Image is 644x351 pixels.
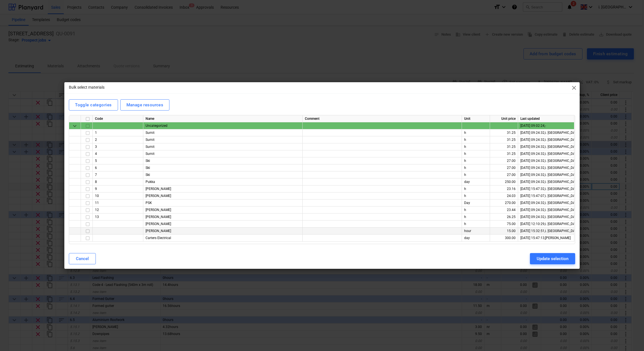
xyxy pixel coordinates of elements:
[93,115,143,122] div: Code
[520,164,572,171] div: [DATE] 09:24:32 , i. [GEOGRAPHIC_DATA]
[462,157,490,164] div: h
[462,185,490,192] div: h
[520,199,572,207] div: [DATE] 09:24:32 , i. [GEOGRAPHIC_DATA]
[490,164,518,171] div: 27.00
[490,192,518,199] div: 24.03
[462,207,490,214] div: h
[143,157,303,164] div: Ski
[616,324,644,351] iframe: Chat Widget
[520,143,572,150] div: [DATE] 09:24:32 , i. [GEOGRAPHIC_DATA]
[520,185,572,192] div: [DATE] 15:47:32 , i. [GEOGRAPHIC_DATA]
[490,143,518,150] div: 31.25
[520,192,572,199] div: [DATE] 15:47:07 , i. [GEOGRAPHIC_DATA]
[93,199,143,207] div: 11
[69,99,118,111] button: Toggle categories
[303,115,462,122] div: Comment
[143,136,303,143] div: Sumit
[143,228,303,235] div: [PERSON_NAME]
[69,84,105,90] p: Bulk select materials
[490,221,518,228] div: 75.00
[520,214,572,221] div: [DATE] 09:24:32 , i. [GEOGRAPHIC_DATA]
[143,129,303,136] div: Sumit
[143,178,303,185] div: Pukka
[462,235,490,242] div: day
[143,122,303,129] div: Uncategorized
[71,123,78,129] span: keyboard_arrow_down
[490,157,518,164] div: 27.00
[143,171,303,178] div: Ski
[490,150,518,157] div: 31.25
[93,185,143,192] div: 9
[93,136,143,143] div: 2
[93,207,143,214] div: 12
[490,136,518,143] div: 31.25
[93,214,143,221] div: 13
[490,228,518,235] div: 15.00
[462,199,490,207] div: Day
[520,150,572,157] div: [DATE] 09:24:32 , i. [GEOGRAPHIC_DATA]
[143,221,303,228] div: [PERSON_NAME]
[93,192,143,199] div: 10
[490,115,518,122] div: Unit price
[490,129,518,136] div: 31.25
[520,171,572,178] div: [DATE] 09:24:32 , i. [GEOGRAPHIC_DATA]
[76,255,89,262] div: Cancel
[462,214,490,221] div: h
[490,178,518,185] div: 250.00
[520,157,572,164] div: [DATE] 09:24:32 , i. [GEOGRAPHIC_DATA]
[571,84,577,91] span: close
[520,178,572,185] div: [DATE] 09:24:32 , i. [GEOGRAPHIC_DATA]
[126,101,164,109] div: Manage resources
[462,228,490,235] div: hour
[518,115,574,122] div: Last updated
[490,214,518,221] div: 26.25
[143,143,303,150] div: Sumit
[490,185,518,192] div: 23.16
[490,171,518,178] div: 27.00
[490,207,518,214] div: 23.44
[143,235,303,242] div: Carters Electrical
[462,143,490,150] div: h
[462,221,490,228] div: h
[520,129,572,136] div: [DATE] 09:24:32 , i. [GEOGRAPHIC_DATA]
[490,235,518,242] div: 300.00
[143,185,303,192] div: [PERSON_NAME]
[462,150,490,157] div: h
[143,214,303,221] div: [PERSON_NAME]
[462,178,490,185] div: day
[462,164,490,171] div: h
[520,122,572,129] div: [DATE] 09:02:24 , -
[462,129,490,136] div: h
[462,136,490,143] div: h
[143,150,303,157] div: Sumit
[120,99,170,111] button: Manage resources
[462,171,490,178] div: h
[490,199,518,207] div: 270.00
[143,115,303,122] div: Name
[75,101,112,109] div: Toggle categories
[520,136,572,143] div: [DATE] 09:24:32 , i. [GEOGRAPHIC_DATA]
[520,207,572,214] div: [DATE] 09:24:32 , i. [GEOGRAPHIC_DATA]
[143,207,303,214] div: [PERSON_NAME]
[93,164,143,171] div: 6
[93,150,143,157] div: 4
[520,221,572,228] div: [DATE] 12:10:29 , i. [GEOGRAPHIC_DATA]
[93,157,143,164] div: 5
[530,253,575,264] button: Update selection
[462,115,490,122] div: Unit
[520,228,572,235] div: [DATE] 15:32:51 , i. [GEOGRAPHIC_DATA]
[537,255,568,262] div: Update selection
[93,171,143,178] div: 7
[93,129,143,136] div: 1
[143,164,303,171] div: Ski
[143,199,303,207] div: PSK
[93,143,143,150] div: 3
[69,253,96,264] button: Cancel
[520,235,572,242] div: [DATE] 15:47:13 , [PERSON_NAME]
[462,192,490,199] div: h
[93,178,143,185] div: 8
[143,192,303,199] div: [PERSON_NAME]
